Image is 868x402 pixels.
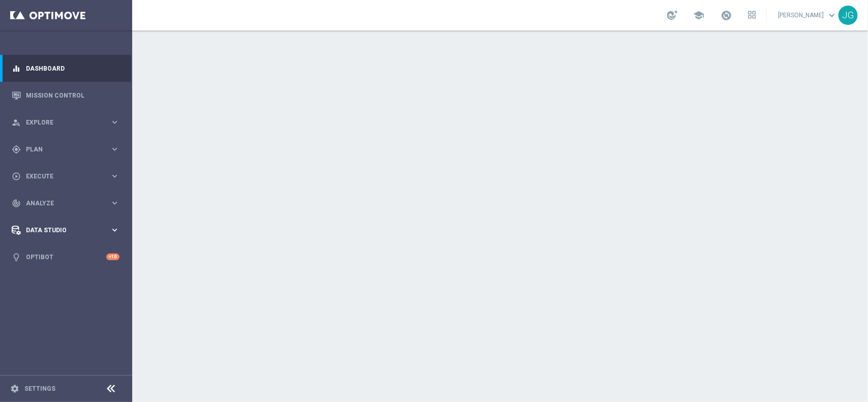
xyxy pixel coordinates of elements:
[693,10,704,21] span: school
[24,386,55,392] a: Settings
[12,243,119,270] div: Optibot
[110,171,119,181] i: keyboard_arrow_right
[12,199,21,208] i: track_changes
[12,172,110,181] div: Execute
[12,226,110,235] div: Data Studio
[26,173,110,179] span: Execute
[26,82,119,109] a: Mission Control
[12,64,21,73] i: equalizer
[26,200,110,206] span: Analyze
[26,146,110,152] span: Plan
[106,254,119,260] div: +10
[11,145,120,153] button: gps_fixed Plan keyboard_arrow_right
[12,118,21,127] i: person_search
[11,91,120,100] button: Mission Control
[12,145,21,154] i: gps_fixed
[12,145,110,154] div: Plan
[26,243,106,270] a: Optibot
[12,172,21,181] i: play_circle_outline
[839,6,858,25] div: JG
[12,253,21,262] i: lightbulb
[26,55,119,82] a: Dashboard
[110,117,119,127] i: keyboard_arrow_right
[11,172,120,180] button: play_circle_outline Execute keyboard_arrow_right
[26,119,110,126] span: Explore
[826,10,837,21] span: keyboard_arrow_down
[10,384,19,393] i: settings
[777,8,839,23] a: [PERSON_NAME]keyboard_arrow_down
[12,118,110,127] div: Explore
[12,82,119,109] div: Mission Control
[11,65,120,73] button: equalizer Dashboard
[11,226,120,234] button: Data Studio keyboard_arrow_right
[12,199,110,208] div: Analyze
[11,199,120,207] button: track_changes Analyze keyboard_arrow_right
[110,225,119,235] i: keyboard_arrow_right
[11,253,120,261] button: lightbulb Optibot +10
[11,118,120,127] button: person_search Explore keyboard_arrow_right
[12,55,119,82] div: Dashboard
[110,144,119,154] i: keyboard_arrow_right
[110,198,119,208] i: keyboard_arrow_right
[26,227,110,233] span: Data Studio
